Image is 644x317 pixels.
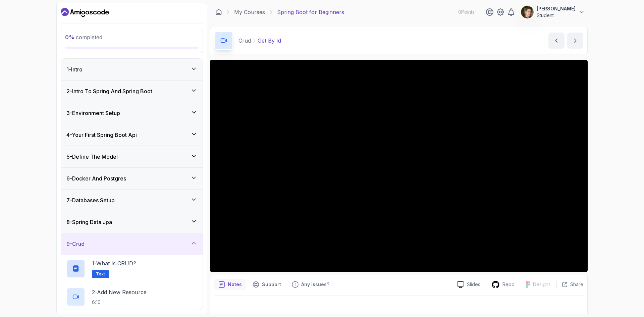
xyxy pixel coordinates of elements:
[288,279,333,290] button: Feedback button
[61,211,203,233] button: 8-Spring Data Jpa
[92,288,147,296] p: 2 - Add New Resource
[66,259,197,278] button: 1-What is CRUD?Text
[467,281,480,288] p: Slides
[61,102,203,124] button: 3-Environment Setup
[570,281,583,288] p: Share
[61,233,203,255] button: 9-Crud
[533,281,551,288] p: Designs
[61,59,203,80] button: 1-Intro
[61,81,203,102] button: 2-Intro To Spring And Spring Boot
[234,8,265,16] a: My Courses
[537,12,576,19] p: Student
[92,259,136,267] p: 1 - What is CRUD?
[537,5,576,12] p: [PERSON_NAME]
[92,299,147,306] p: 6:10
[262,281,281,288] p: Support
[61,168,203,189] button: 6-Docker And Postgres
[66,131,137,139] h3: 4 - Your First Spring Boot Api
[66,65,83,73] h3: 1 - Intro
[61,7,109,18] a: Dashboard
[567,33,583,49] button: next content
[61,190,203,211] button: 7-Databases Setup
[66,87,152,95] h3: 2 - Intro To Spring And Spring Boot
[96,271,105,277] span: Text
[238,37,251,45] p: Crud
[65,34,74,41] span: 0 %
[258,37,281,45] p: Get By Id
[214,279,246,290] button: notes button
[228,281,242,288] p: Notes
[215,9,222,15] a: Dashboard
[66,218,112,226] h3: 8 - Spring Data Jpa
[277,8,344,16] p: Spring Boot for Beginners
[521,5,585,19] button: user profile image[PERSON_NAME]Student
[301,281,329,288] p: Any issues?
[556,281,583,288] button: Share
[66,153,118,161] h3: 5 - Define The Model
[486,280,520,289] a: Repo
[521,6,534,18] img: user profile image
[66,240,85,248] h3: 9 - Crud
[458,9,475,15] p: 0 Points
[66,196,115,204] h3: 7 - Databases Setup
[548,33,565,49] button: previous content
[210,60,588,272] iframe: 2 - Get By Id
[249,279,285,290] button: Support button
[61,124,203,146] button: 4-Your First Spring Boot Api
[65,34,102,41] span: completed
[502,281,515,288] p: Repo
[66,109,120,117] h3: 3 - Environment Setup
[66,287,197,306] button: 2-Add New Resource6:10
[451,281,486,288] a: Slides
[66,174,126,182] h3: 6 - Docker And Postgres
[61,146,203,167] button: 5-Define The Model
